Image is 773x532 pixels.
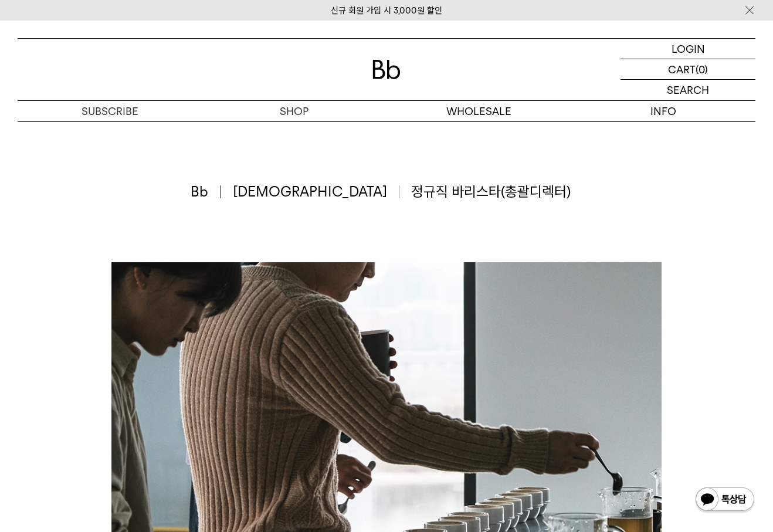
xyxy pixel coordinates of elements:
p: (0) [696,59,708,79]
span: 정규직 바리스타(총괄디렉터) [411,182,571,202]
img: 로고 [372,60,401,79]
a: SUBSCRIBE [18,101,202,121]
a: SHOP [202,101,387,121]
p: LOGIN [672,39,705,59]
p: SEARCH [667,80,709,100]
p: WHOLESALE [386,101,571,121]
p: CART [668,59,696,79]
a: CART (0) [621,59,755,80]
span: [DEMOGRAPHIC_DATA] [233,182,400,202]
p: INFO [571,101,756,121]
img: 카카오톡 채널 1:1 채팅 버튼 [694,486,755,514]
a: 신규 회원 가입 시 3,000원 할인 [331,5,442,16]
a: LOGIN [621,39,755,59]
span: Bb [191,182,221,202]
